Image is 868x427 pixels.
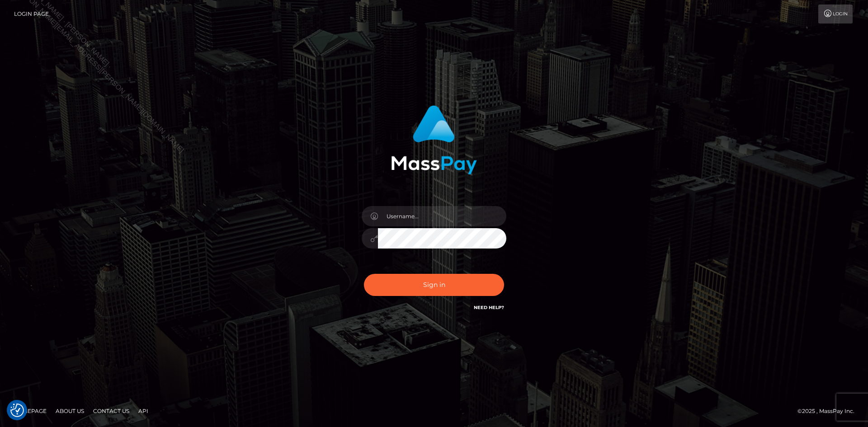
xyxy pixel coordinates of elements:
[10,404,50,418] a: Homepage
[14,5,49,23] a: Login Page
[818,5,853,23] a: Login
[10,404,24,417] img: Revisit consent button
[474,305,504,310] a: Need Help?
[391,105,477,174] img: MassPay Login
[797,406,861,416] div: © 2025 , MassPay Inc.
[135,404,152,418] a: API
[10,404,24,417] button: Consent Preferences
[90,404,133,418] a: Contact Us
[364,274,504,296] button: Sign in
[52,404,88,418] a: About Us
[378,206,506,226] input: Username...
